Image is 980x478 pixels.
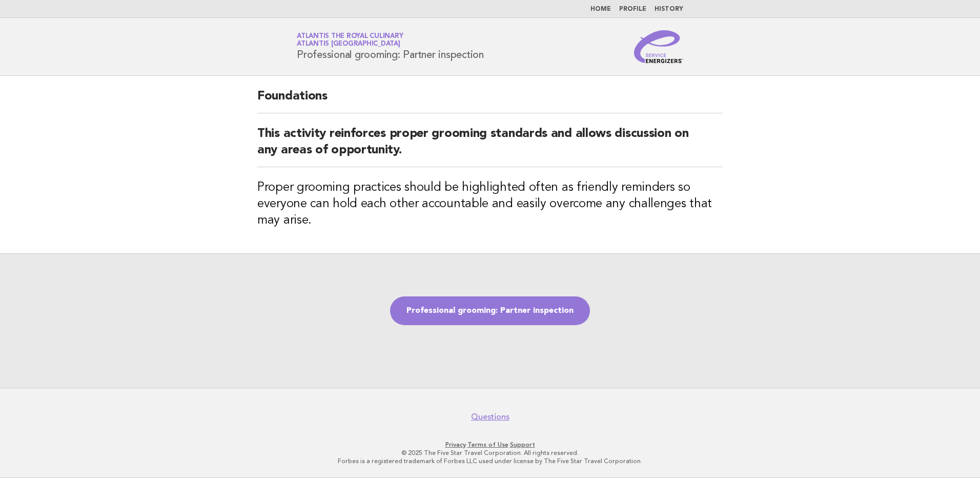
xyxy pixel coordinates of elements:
[445,441,466,448] a: Privacy
[176,449,804,457] p: © 2025 The Five Star Travel Corporation. All rights reserved.
[257,88,723,113] h2: Foundations
[510,441,535,448] a: Support
[471,412,509,422] a: Questions
[257,126,723,167] h2: This activity reinforces proper grooming standards and allows discussion on any areas of opportun...
[297,33,403,47] a: Atlantis the Royal CulinaryAtlantis [GEOGRAPHIC_DATA]
[297,33,484,60] h1: Professional grooming: Partner inspection
[257,180,723,229] h3: Proper grooming practices should be highlighted often as friendly reminders so everyone can hold ...
[619,6,646,12] a: Profile
[590,6,611,12] a: Home
[467,441,508,448] a: Terms of Use
[176,457,804,465] p: Forbes is a registered trademark of Forbes LLC used under license by The Five Star Travel Corpora...
[655,6,683,12] a: History
[297,41,400,48] span: Atlantis [GEOGRAPHIC_DATA]
[390,296,590,325] a: Professional grooming: Partner inspection
[176,441,804,449] p: · ·
[634,30,683,63] img: Service Energizers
